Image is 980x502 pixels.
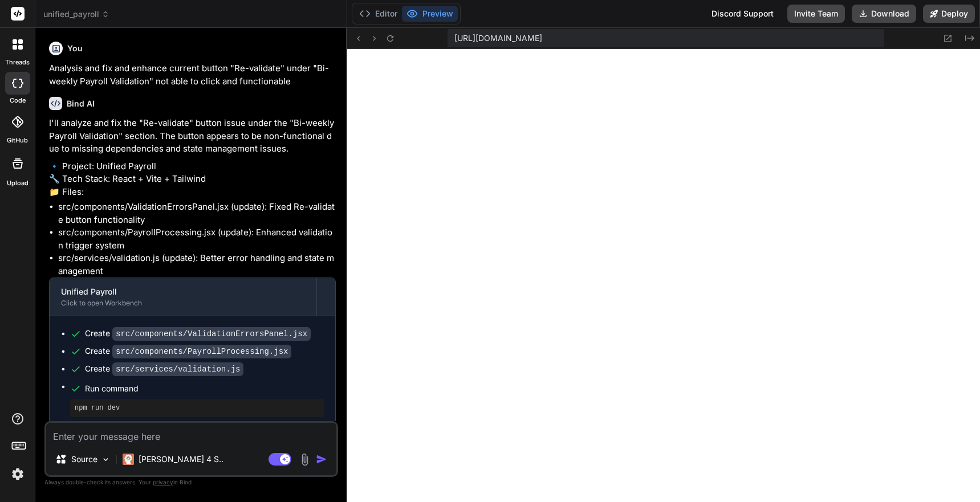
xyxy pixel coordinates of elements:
[58,252,336,277] li: src/services/validation.js (update): Better error handling and state management
[923,5,975,23] button: Deploy
[71,454,97,465] p: Source
[61,299,305,308] div: Click to open Workbench
[44,477,338,488] p: Always double-check its answers. Your in Bind
[43,9,109,20] span: unified_payroll
[852,5,916,23] button: Download
[153,479,173,485] span: privacy
[5,58,30,67] label: threads
[49,117,336,156] p: I'll analyze and fix the "Re-validate" button issue under the "Bi-weekly Payroll Validation" sect...
[112,327,311,341] code: src/components/ValidationErrorsPanel.jsx
[123,454,134,465] img: Claude 4 Sonnet
[705,5,780,23] div: Discord Support
[10,96,26,105] label: code
[58,226,336,252] li: src/components/PayrollProcessing.jsx (update): Enhanced validation trigger system
[402,6,458,22] button: Preview
[139,454,223,465] p: [PERSON_NAME] 4 S..
[67,98,95,109] h6: Bind AI
[355,6,402,22] button: Editor
[67,43,83,54] h6: You
[112,362,243,376] code: src/services/validation.js
[7,178,29,188] label: Upload
[75,403,319,413] pre: npm run dev
[7,136,28,145] label: GitHub
[49,160,336,199] p: 🔹 Project: Unified Payroll 🔧 Tech Stack: React + Vite + Tailwind 📁 Files:
[101,455,111,464] img: Pick Models
[298,453,311,466] img: attachment
[85,345,291,357] div: Create
[85,363,243,375] div: Create
[61,286,305,297] div: Unified Payroll
[50,278,316,316] button: Unified PayrollClick to open Workbench
[85,328,311,340] div: Create
[112,345,291,358] code: src/components/PayrollProcessing.jsx
[85,383,324,394] span: Run command
[347,49,980,502] iframe: Preview
[787,5,845,23] button: Invite Team
[454,32,542,44] span: [URL][DOMAIN_NAME]
[58,201,336,226] li: src/components/ValidationErrorsPanel.jsx (update): Fixed Re-validate button functionality
[8,464,27,484] img: settings
[49,62,336,88] p: Analysis and fix and enhance current button "Re-validate" under "Bi-weekly Payroll Validation" no...
[316,454,327,465] img: icon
